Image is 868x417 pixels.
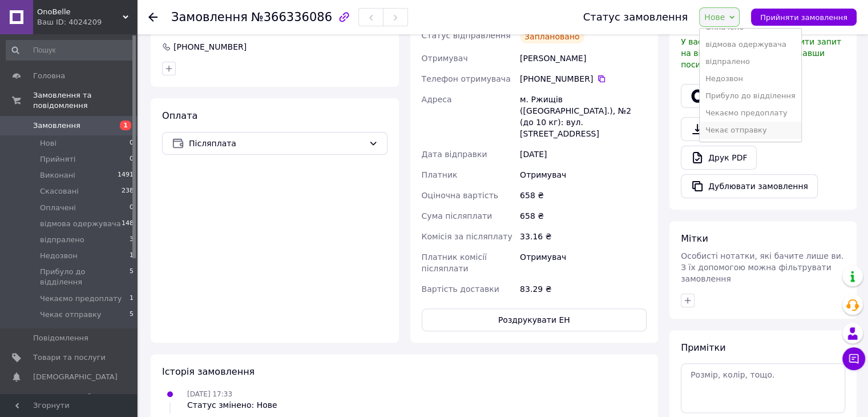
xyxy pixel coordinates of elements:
[681,342,725,353] span: Примітки
[40,170,75,181] span: Виконані
[40,186,79,197] span: Скасовані
[130,138,134,149] span: 0
[33,392,106,412] span: Показники роботи компанії
[130,310,134,320] span: 5
[422,31,511,40] span: Статус відправлення
[33,90,137,111] span: Замовлення та повідомлення
[33,372,118,382] span: [DEMOGRAPHIC_DATA]
[681,251,843,283] span: Особисті нотатки, які бачите лише ви. З їх допомогою можна фільтрувати замовлення
[171,10,248,24] span: Замовлення
[681,84,766,108] button: Видати чек
[40,154,75,165] span: Прийняті
[681,146,757,170] a: Друк PDF
[842,347,865,370] button: Чат з покупцем
[162,366,255,377] span: Історія замовлення
[681,233,708,244] span: Мітки
[520,30,584,43] div: Заплановано
[681,37,841,69] span: У вас є 30 днів, щоб відправити запит на відгук покупцеві, скопіювавши посилання.
[162,110,197,121] span: Оплата
[130,203,134,213] span: 0
[681,117,793,141] a: Завантажити PDF
[422,211,492,220] span: Сума післяплати
[681,174,818,198] button: Дублювати замовлення
[518,226,649,247] div: 33.16 ₴
[33,333,88,343] span: Повідомлення
[122,186,134,197] span: 238
[187,399,277,411] div: Статус змінено: Нове
[130,267,134,287] span: 5
[700,36,801,53] li: відмова одержувача
[518,48,649,69] div: [PERSON_NAME]
[700,53,801,70] li: відпралено
[583,11,688,23] div: Статус замовлення
[518,165,649,185] div: Отримувач
[751,9,857,26] button: Прийняти замовлення
[37,17,137,27] div: Ваш ID: 4024209
[518,206,649,226] div: 658 ₴
[172,41,248,53] div: [PHONE_NUMBER]
[118,170,134,181] span: 1491
[422,191,498,200] span: Оціночна вартість
[40,267,130,287] span: Прибуло до відділення
[422,54,468,63] span: Отримувач
[518,144,649,165] div: [DATE]
[189,137,364,150] span: Післяплата
[40,219,121,229] span: відмова одержувача
[700,105,801,122] li: Чекаємо предоплату
[130,235,134,245] span: 3
[518,89,649,144] div: м. Ржищів ([GEOGRAPHIC_DATA].), №2 (до 10 кг): вул. [STREET_ADDRESS]
[40,138,56,149] span: Нові
[422,170,458,179] span: Платник
[187,390,232,398] span: [DATE] 17:33
[422,95,452,104] span: Адреса
[422,150,487,159] span: Дата відправки
[40,310,101,320] span: Чекає отправку
[130,251,134,261] span: 1
[40,203,76,213] span: Оплачені
[422,284,499,294] span: Вартість доставки
[422,308,647,331] button: Роздрукувати ЕН
[120,121,131,130] span: 1
[700,122,801,139] li: Чекає отправку
[40,251,78,261] span: Недозвон
[518,279,649,299] div: 83.29 ₴
[6,40,135,61] input: Пошук
[122,219,134,229] span: 148
[760,13,847,22] span: Прийняти замовлення
[40,294,122,304] span: Чекаємо предоплату
[518,247,649,279] div: Отримувач
[704,13,725,22] span: Нове
[520,73,647,85] div: [PHONE_NUMBER]
[700,70,801,87] li: Недозвон
[33,71,65,81] span: Головна
[40,235,84,245] span: відпралено
[422,74,511,83] span: Телефон отримувача
[700,87,801,105] li: Прибуло до відділення
[148,11,158,23] div: Повернутися назад
[518,185,649,206] div: 658 ₴
[251,10,332,24] span: №366336086
[33,121,80,131] span: Замовлення
[37,7,123,17] span: OnoBelle
[422,232,512,241] span: Комісія за післяплату
[130,154,134,165] span: 0
[422,252,487,273] span: Платник комісії післяплати
[33,352,106,363] span: Товари та послуги
[130,294,134,304] span: 1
